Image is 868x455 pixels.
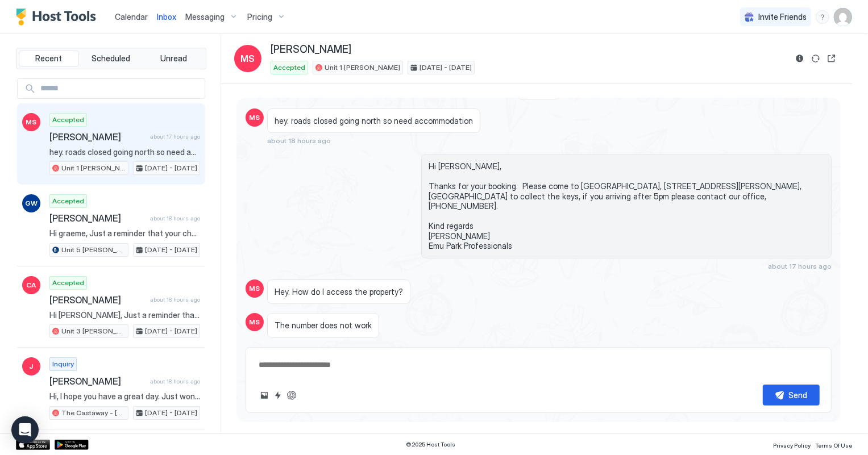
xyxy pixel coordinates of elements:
span: hey. roads closed going north so need accommodation [49,147,200,157]
span: Accepted [273,62,305,73]
span: about 17 hours ago [768,262,832,270]
span: Hey. How do I access the property? [275,287,403,297]
a: Google Play Store [55,440,89,450]
span: about 18 hours ago [150,296,200,303]
span: about 18 hours ago [150,215,200,222]
span: Accepted [52,115,84,125]
span: The Castaway - [STREET_ADDRESS] [61,408,126,418]
span: Unit 5 [PERSON_NAME] [61,245,126,255]
div: menu [816,10,829,24]
span: about 17 hours ago [150,133,200,140]
span: GW [25,198,38,208]
a: Host Tools Logo [16,9,101,26]
span: [DATE] - [DATE] [420,62,472,73]
span: [DATE] - [DATE] [145,245,197,255]
span: Calendar [115,12,148,22]
span: CA [27,280,36,290]
span: MS [26,117,37,127]
span: Hi graeme, Just a reminder that your check-out is [DATE] at 10.00am. Before you check-out please ... [49,228,200,239]
span: Hi, I hope you have a great day. Just wondering if you are negotiable on the price for 8 nights? ... [49,391,200,402]
span: [DATE] - [DATE] [145,163,197,173]
span: Unread [160,53,187,64]
span: Terms Of Use [815,442,852,449]
div: Send [789,389,808,401]
span: about 18 hours ago [150,378,200,385]
span: hey. roads closed going north so need accommodation [275,116,473,126]
span: about 18 hours ago [267,136,331,145]
a: Terms Of Use [815,439,852,450]
span: Accepted [52,278,84,288]
span: Recent [35,53,62,64]
span: Scheduled [92,53,131,64]
span: MS [250,112,260,123]
button: ChatGPT Auto Reply [285,389,298,402]
div: Open Intercom Messenger [11,416,39,444]
span: Privacy Policy [773,442,811,449]
span: Pricing [247,12,272,22]
span: [PERSON_NAME] [49,375,146,387]
span: J [30,361,34,371]
span: The number does not work [275,320,372,331]
button: Quick reply [271,389,285,402]
span: Hi [PERSON_NAME], Thanks for your booking. Please come to [GEOGRAPHIC_DATA], [STREET_ADDRESS][PER... [429,161,824,251]
span: Inquiry [52,359,74,369]
button: Reservation information [793,52,807,65]
input: Input Field [36,79,205,98]
span: [PERSON_NAME] [49,131,146,143]
span: [DATE] - [DATE] [145,326,197,336]
span: Accepted [52,196,84,206]
span: MS [250,317,260,327]
span: Hi [PERSON_NAME], Just a reminder that your check-out is [DATE] at 10.00am. Before you check-out ... [49,310,200,320]
div: User profile [834,8,852,26]
span: Unit 1 [PERSON_NAME] [325,62,400,73]
div: tab-group [16,48,206,69]
button: Send [763,385,820,406]
span: [PERSON_NAME] [49,294,146,306]
span: [DATE] - [DATE] [145,408,197,418]
button: Upload image [258,389,271,402]
span: [PERSON_NAME] [271,43,351,56]
span: Messaging [185,12,225,22]
button: Open reservation [825,52,838,65]
span: MS [241,52,255,65]
button: Recent [19,51,79,66]
button: Scheduled [81,51,142,66]
span: Unit 3 [PERSON_NAME] [61,326,126,336]
a: Calendar [115,11,148,23]
a: Inbox [157,11,176,23]
span: Inbox [157,12,176,22]
span: Unit 1 [PERSON_NAME] [61,163,126,173]
a: App Store [16,440,50,450]
span: MS [250,283,260,294]
button: Unread [143,51,203,66]
button: Sync reservation [809,52,823,65]
span: © 2025 Host Tools [406,441,456,448]
span: [PERSON_NAME] [49,212,146,224]
a: Privacy Policy [773,439,811,450]
span: Invite Friends [758,12,807,22]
